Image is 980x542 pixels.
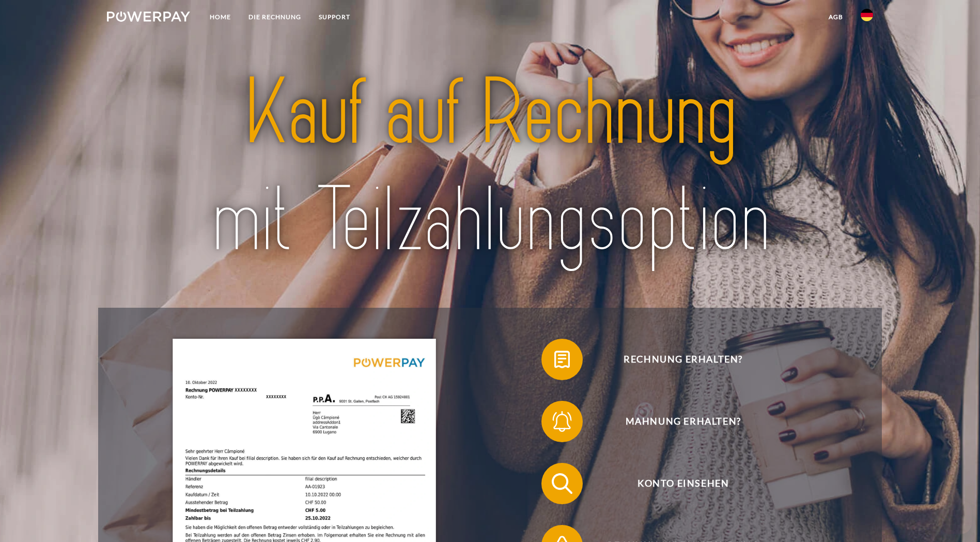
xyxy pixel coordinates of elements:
[310,8,359,26] a: SUPPORT
[541,339,810,380] button: Rechnung erhalten?
[549,471,575,496] img: qb_search.svg
[549,409,575,434] img: qb_bell.svg
[541,463,810,504] button: Konto einsehen
[549,347,575,372] img: qb_bill.svg
[201,8,240,26] a: Home
[939,501,972,534] iframe: Schaltfläche zum Öffnen des Messaging-Fensters
[145,54,835,280] img: title-powerpay_de.svg
[820,8,852,26] a: agb
[556,339,810,380] span: Rechnung erhalten?
[240,8,310,26] a: DIE RECHNUNG
[107,11,190,22] img: logo-powerpay-white.svg
[556,463,810,504] span: Konto einsehen
[861,9,873,21] img: de
[541,401,810,442] button: Mahnung erhalten?
[556,401,810,442] span: Mahnung erhalten?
